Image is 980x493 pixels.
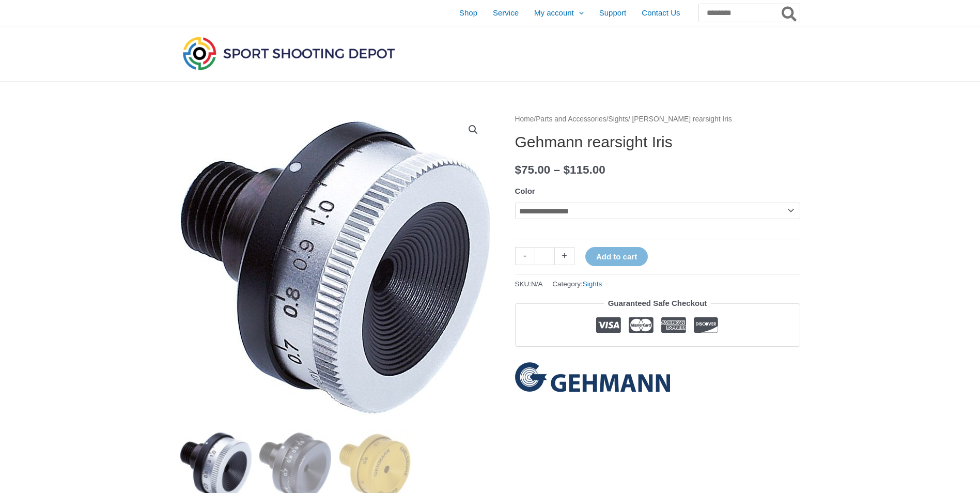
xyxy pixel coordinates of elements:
[515,247,535,265] a: -
[563,163,570,176] span: $
[515,163,551,176] bdi: 75.00
[515,187,535,195] label: Color
[583,280,602,288] a: Sights
[515,163,522,176] span: $
[609,115,628,123] a: Sights
[780,4,800,22] button: Search
[552,278,602,290] span: Category:
[515,362,670,392] a: Gehmann
[536,115,606,123] a: Parts and Accessories
[555,247,574,265] a: +
[554,163,561,176] span: –
[515,113,800,126] nav: Breadcrumb
[563,163,605,176] bdi: 115.00
[604,296,711,311] legend: Guaranteed Safe Checkout
[515,115,534,123] a: Home
[585,247,648,266] button: Add to cart
[464,120,483,139] a: View full-screen image gallery
[515,278,543,290] span: SKU:
[535,247,555,265] input: Product quantity
[515,133,800,151] h1: Gehmann rearsight Iris
[180,113,490,423] img: Gehmann rearsight Iris
[180,34,397,72] img: Sport Shooting Depot
[531,280,543,288] span: N/A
